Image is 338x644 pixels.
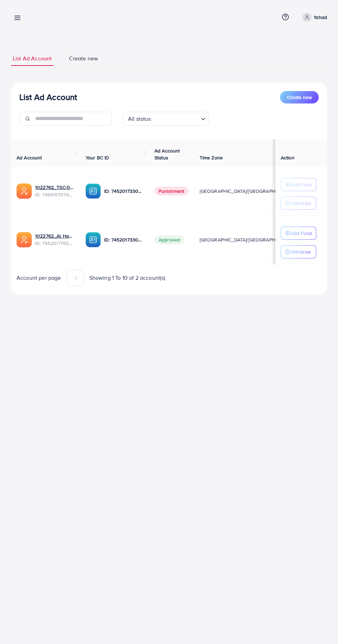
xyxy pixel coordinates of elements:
[200,236,296,243] span: [GEOGRAPHIC_DATA]/[GEOGRAPHIC_DATA]
[13,55,52,62] span: List Ad Account
[35,232,74,239] a: 1022762_Al Hamd Traders_1735058097282
[35,184,74,191] a: 1022762_TSC-01_1737893822201
[200,188,296,195] span: [GEOGRAPHIC_DATA]/[GEOGRAPHIC_DATA]
[155,187,189,196] span: Punishment
[104,187,143,195] p: ID: 7452017330445533200
[155,235,184,244] span: Approved
[19,92,77,102] h3: List Ad Account
[86,184,101,199] img: ic-ba-acc.ded83a64.svg
[104,236,143,244] p: ID: 7452017330445533200
[291,199,311,207] p: Withdraw
[155,147,180,161] span: Ad Account Status
[69,55,98,62] span: Create new
[281,227,316,240] button: Add Fund
[89,274,166,282] span: Showing 1 To 10 of 2 account(s)
[17,154,42,161] span: Ad Account
[300,13,327,22] a: fahad
[35,232,74,247] div: <span class='underline'>1022762_Al Hamd Traders_1735058097282</span></br>7452017765898354704
[35,191,74,198] span: ID: 7464197079427137537
[281,154,295,161] span: Action
[291,229,312,237] p: Add Fund
[123,112,209,126] div: Search for option
[200,154,223,161] span: Time Zone
[17,274,61,282] span: Account per page
[35,240,74,247] span: ID: 7452017765898354704
[127,114,152,124] span: All status
[281,178,316,191] button: Add Fund
[314,13,327,21] p: fahad
[86,232,101,247] img: ic-ba-acc.ded83a64.svg
[291,248,311,256] p: Withdraw
[153,112,198,124] input: Search for option
[287,94,312,101] span: Create new
[291,180,312,189] p: Add Fund
[281,197,316,210] button: Withdraw
[281,245,316,258] button: Withdraw
[280,91,319,103] button: Create new
[17,232,32,247] img: ic-ads-acc.e4c84228.svg
[35,184,74,198] div: <span class='underline'>1022762_TSC-01_1737893822201</span></br>7464197079427137537
[86,154,109,161] span: Your BC ID
[17,184,32,199] img: ic-ads-acc.e4c84228.svg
